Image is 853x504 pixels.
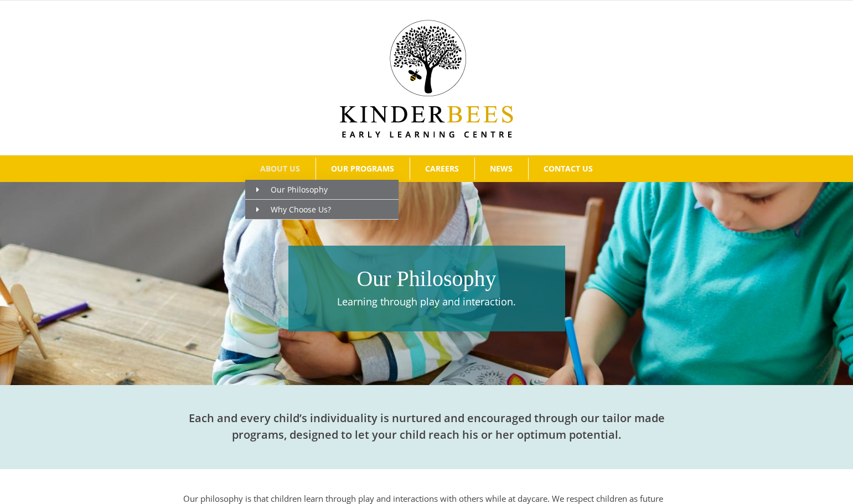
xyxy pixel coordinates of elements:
[544,165,593,173] span: CONTACT US
[245,158,316,180] a: ABOUT US
[183,410,670,443] h2: Each and every child’s individuality is nurtured and encouraged through our tailor made programs,...
[294,294,560,309] p: Learning through play and interaction.
[425,165,459,173] span: CAREERS
[260,165,300,173] span: ABOUT US
[475,158,528,180] a: NEWS
[245,200,399,220] a: Why Choose Us?
[256,204,331,215] span: Why Choose Us?
[245,180,399,200] a: Our Philosophy
[17,155,836,182] nav: Main Menu
[529,158,608,180] a: CONTACT US
[340,20,513,138] img: Kinder Bees Logo
[316,158,410,180] a: OUR PROGRAMS
[490,165,513,173] span: NEWS
[294,263,560,294] h1: Our Philosophy
[256,184,328,195] span: Our Philosophy
[331,165,394,173] span: OUR PROGRAMS
[410,158,474,180] a: CAREERS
